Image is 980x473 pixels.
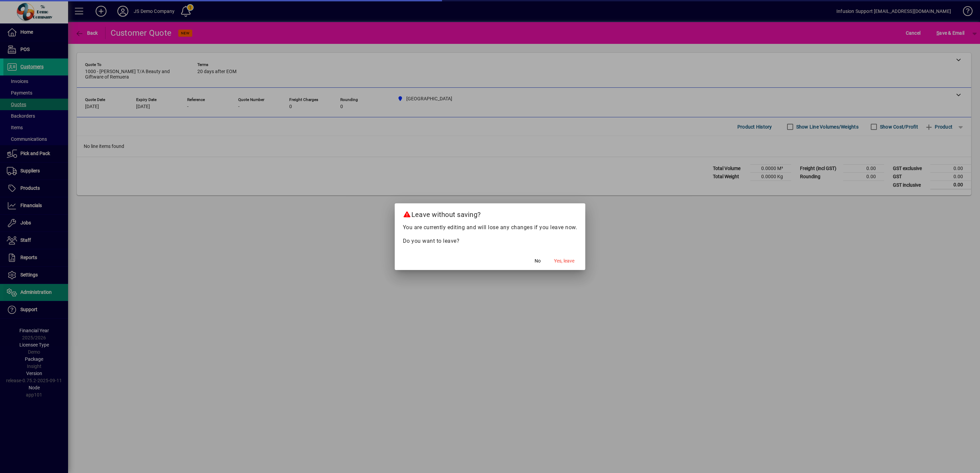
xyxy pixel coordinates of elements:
[403,237,577,245] p: Do you want to leave?
[554,257,574,265] span: Yes, leave
[403,223,577,232] p: You are currently editing and will lose any changes if you leave now.
[551,255,577,267] button: Yes, leave
[535,257,541,265] span: No
[527,255,549,267] button: No
[395,203,586,223] h2: Leave without saving?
